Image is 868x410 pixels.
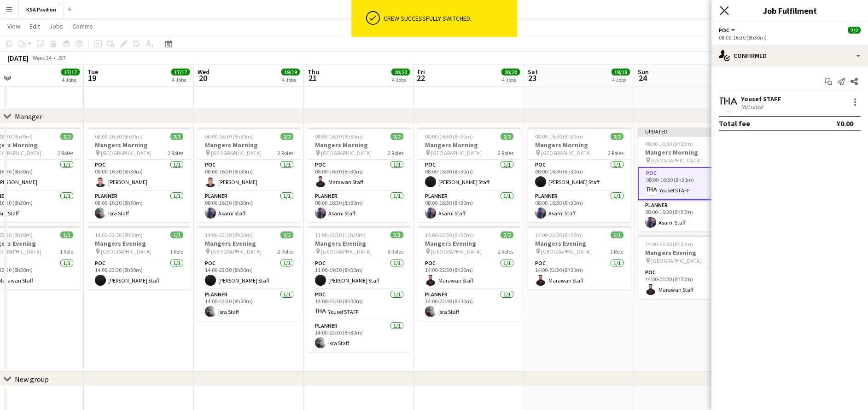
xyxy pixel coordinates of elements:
span: Wed [198,68,210,76]
app-card-role: POC1/108:00-16:30 (8h30m)[PERSON_NAME] Staff [418,160,521,191]
span: 2 Roles [58,150,73,156]
span: 2 Roles [388,150,403,156]
app-card-role: Planner1/108:00-16:30 (8h30m)Asami Staff [198,191,301,222]
span: [GEOGRAPHIC_DATA] [321,248,372,255]
div: 4 Jobs [392,76,409,83]
div: Manager [15,112,42,121]
span: 20/20 [391,69,410,75]
app-job-card: Updated08:00-16:30 (8h30m)2/2Mangers Morning [GEOGRAPHIC_DATA]2 RolesPOC1/108:00-16:30 (8h30m)You... [638,127,741,231]
app-card-role: POC1/114:00-22:30 (8h30m)Marawan Staff [528,258,631,289]
span: [GEOGRAPHIC_DATA] [321,150,372,156]
span: 1/1 [611,231,623,238]
span: 08:00-16:30 (8h30m) [645,140,693,147]
span: 08:00-16:30 (8h30m) [205,133,253,140]
span: 2/2 [60,133,73,140]
h3: Mangers Evening [638,248,741,257]
app-card-role: POC1/108:00-16:30 (8h30m)[PERSON_NAME] [87,160,191,191]
app-job-card: 14:00-22:30 (8h30m)1/1Mangers Evening [GEOGRAPHIC_DATA]1 RolePOC1/114:00-22:30 (8h30m)Marawan Staff [638,235,741,299]
h3: Mangers Morning [418,141,521,149]
span: 20/20 [501,69,520,75]
span: 23 [526,73,538,83]
app-card-role: Planner1/108:00-16:30 (8h30m)Asami Staff [418,191,521,222]
app-card-role: POC1/108:00-16:30 (8h30m)Yousef STAFF [638,167,741,200]
div: 14:00-22:30 (8h30m)1/1Mangers Evening [GEOGRAPHIC_DATA]1 RolePOC1/114:00-22:30 (8h30m)[PERSON_NAM... [87,226,191,289]
span: 2/2 [390,133,403,140]
span: 1 Role [170,248,183,255]
app-card-role: Planner1/108:00-16:30 (8h30m)Asami Staff [308,191,411,222]
h3: Mangers Morning [638,148,741,156]
span: View [7,22,20,30]
app-card-role: POC1/114:00-22:30 (8h30m)Yousef STAFF [308,289,411,321]
span: 2 Roles [498,150,513,156]
app-card-role: Planner1/108:00-16:30 (8h30m)Isra Staff [87,191,191,222]
app-job-card: 08:00-16:30 (8h30m)2/2Mangers Morning [GEOGRAPHIC_DATA]2 RolesPOC1/108:00-16:30 (8h30m)[PERSON_NA... [418,127,521,222]
span: Fri [418,68,425,76]
div: Not rated [741,103,765,110]
span: 1 Role [60,248,73,255]
div: Crew successfully switched. [384,14,513,23]
app-card-role: Planner1/108:00-16:30 (8h30m)Asami Staff [528,191,631,222]
span: 2 Roles [498,248,513,255]
app-card-role: POC1/114:00-22:30 (8h30m)[PERSON_NAME] Staff [87,258,191,289]
div: 4 Jobs [62,76,79,83]
span: 08:00-16:30 (8h30m) [315,133,363,140]
h3: Mangers Morning [528,141,631,149]
span: [GEOGRAPHIC_DATA] [431,248,482,255]
span: 2/2 [170,133,183,140]
div: New group [15,375,49,384]
app-job-card: 11:00-22:30 (11h30m)3/3Mangers Evening [GEOGRAPHIC_DATA]3 RolesPOC1/111:00-19:30 (8h30m)[PERSON_N... [308,226,411,352]
span: Sun [638,68,649,76]
h3: Mangers Evening [418,239,521,248]
span: 08:00-16:30 (8h30m) [535,133,583,140]
span: 20 [196,73,210,83]
span: Edit [29,22,40,30]
a: Comms [69,20,97,32]
span: 18/18 [612,69,630,75]
div: ¥0.00 [836,119,853,128]
span: Tue [87,68,98,76]
span: [GEOGRAPHIC_DATA] [101,150,151,156]
span: 14:00-22:30 (8h30m) [535,231,583,238]
span: 2/2 [848,27,861,34]
app-card-role: POC1/108:00-16:30 (8h30m)[PERSON_NAME] Staff [528,160,631,191]
app-job-card: 08:00-16:30 (8h30m)2/2Mangers Morning [GEOGRAPHIC_DATA]2 RolesPOC1/108:00-16:30 (8h30m)Marawan St... [308,127,411,222]
app-job-card: 08:00-16:30 (8h30m)2/2Mangers Morning [GEOGRAPHIC_DATA]2 RolesPOC1/108:00-16:30 (8h30m)[PERSON_NA... [87,127,191,222]
span: 14:00-22:30 (8h30m) [95,231,143,238]
span: [GEOGRAPHIC_DATA] [651,257,702,264]
app-job-card: 08:00-16:30 (8h30m)2/2Mangers Morning [GEOGRAPHIC_DATA]2 RolesPOC1/108:00-16:30 (8h30m)[PERSON_NA... [528,127,631,222]
div: Total fee [719,119,750,128]
span: 2 Roles [608,150,623,156]
span: 2/2 [501,133,513,140]
div: 4 Jobs [612,76,629,83]
app-job-card: 14:00-22:30 (8h30m)2/2Mangers Evening [GEOGRAPHIC_DATA]2 RolesPOC1/114:00-22:30 (8h30m)[PERSON_NA... [198,226,301,321]
button: KSA Pavilion [19,0,64,18]
app-job-card: 14:00-22:30 (8h30m)2/2Mangers Evening [GEOGRAPHIC_DATA]2 RolesPOC1/114:00-22:30 (8h30m)Marawan St... [418,226,521,321]
div: 4 Jobs [502,76,519,83]
h3: Mangers Evening [528,239,631,248]
span: 2/2 [280,133,293,140]
div: Confirmed [711,45,868,67]
span: [GEOGRAPHIC_DATA] [431,150,482,156]
span: [GEOGRAPHIC_DATA] [541,150,592,156]
span: 2/2 [280,231,293,238]
span: 2 Roles [278,150,293,156]
app-job-card: 08:00-16:30 (8h30m)2/2Mangers Morning [GEOGRAPHIC_DATA]2 RolesPOC1/108:00-16:30 (8h30m)[PERSON_NA... [198,127,301,222]
span: [GEOGRAPHIC_DATA] [541,248,592,255]
span: 1/1 [170,231,183,238]
span: 24 [636,73,649,83]
span: POC [719,27,729,34]
span: 14:00-22:30 (8h30m) [425,231,473,238]
h3: Mangers Evening [87,239,191,248]
span: Jobs [49,22,63,30]
span: Comms [72,22,93,30]
span: [GEOGRAPHIC_DATA] [211,248,262,255]
div: JST [57,54,66,61]
app-card-role: POC1/108:00-16:30 (8h30m)Marawan Staff [308,160,411,191]
span: 14:00-22:30 (8h30m) [645,241,693,248]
